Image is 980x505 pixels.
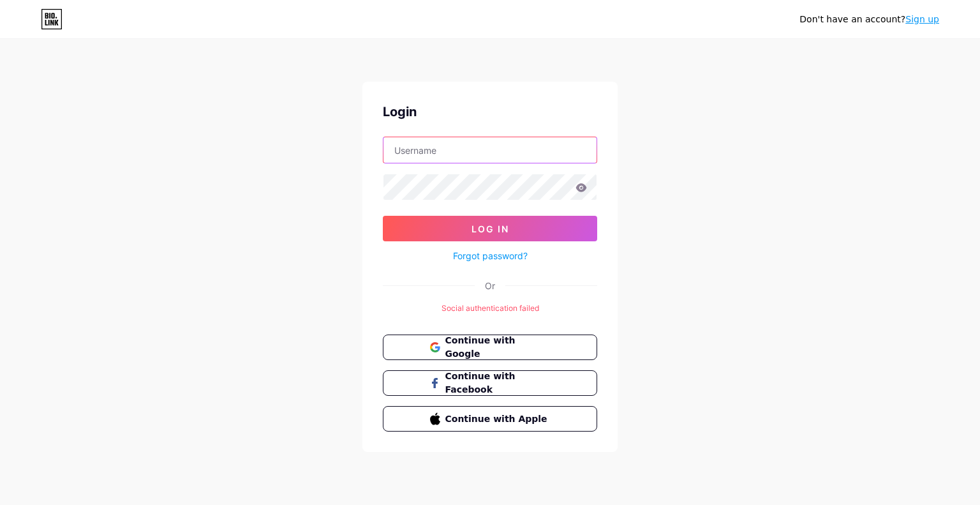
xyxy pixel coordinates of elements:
div: Social authentication failed [383,303,597,314]
input: Username [383,137,597,163]
button: Log In [383,216,597,241]
button: Continue with Facebook [383,370,597,396]
button: Continue with Google [383,335,597,360]
span: Continue with Apple [445,412,551,426]
button: Continue with Apple [383,406,597,432]
span: Continue with Google [445,334,551,361]
span: Continue with Facebook [445,370,551,396]
div: Don't have an account? [799,13,939,26]
a: Forgot password? [453,249,528,262]
span: Log In [471,223,509,234]
a: Sign up [905,14,939,24]
div: Login [383,102,597,121]
div: Or [485,279,495,292]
